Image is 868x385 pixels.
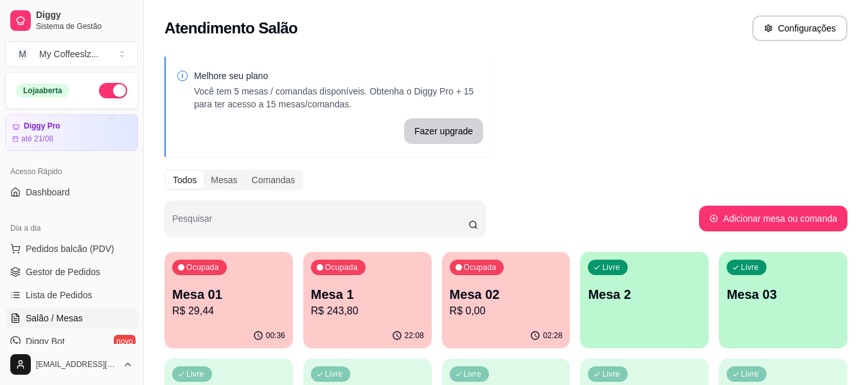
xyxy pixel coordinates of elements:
[5,5,138,36] a: DiggySistema de Gestão
[24,121,60,131] article: Diggy Pro
[325,262,358,273] p: Ocupada
[5,182,138,202] a: Dashboard
[36,10,133,21] span: Diggy
[164,252,293,348] button: OcupadaMesa 01R$ 29,4400:36
[172,285,285,303] p: Mesa 01
[325,369,343,379] p: Livre
[5,114,138,151] a: Diggy Proaté 21/08
[450,303,563,319] p: R$ 0,00
[166,171,204,189] div: Todos
[405,330,424,341] p: 22:08
[5,262,138,282] a: Gestor de Pedidos
[543,330,562,341] p: 02:28
[602,262,620,273] p: Livre
[719,252,847,348] button: LivreMesa 03
[99,83,127,98] button: Alterar Status
[404,118,483,144] button: Fazer upgrade
[26,265,100,278] span: Gestor de Pedidos
[26,289,93,301] span: Lista de Pedidos
[311,303,424,319] p: R$ 243,80
[752,15,847,41] button: Configurações
[741,369,759,379] p: Livre
[580,252,709,348] button: LivreMesa 2
[172,217,468,230] input: Pesquisar
[26,312,83,325] span: Salão / Mesas
[602,369,620,379] p: Livre
[311,285,424,303] p: Mesa 1
[204,171,244,189] div: Mesas
[5,161,138,182] div: Acesso Rápido
[245,171,303,189] div: Comandas
[186,262,219,273] p: Ocupada
[588,285,701,303] p: Mesa 2
[5,349,138,380] button: [EMAIL_ADDRESS][DOMAIN_NAME]
[741,262,759,273] p: Livre
[303,252,432,348] button: OcupadaMesa 1R$ 243,8022:08
[5,238,138,259] button: Pedidos balcão (PDV)
[699,206,847,231] button: Adicionar mesa ou comanda
[194,85,483,111] p: Você tem 5 mesas / comandas disponíveis. Obtenha o Diggy Pro + 15 para ter acesso a 15 mesas/coma...
[442,252,571,348] button: OcupadaMesa 02R$ 0,0002:28
[266,330,285,341] p: 00:36
[5,285,138,305] a: Lista de Pedidos
[36,359,118,370] span: [EMAIL_ADDRESS][DOMAIN_NAME]
[172,303,285,319] p: R$ 29,44
[26,335,65,348] span: Diggy Bot
[464,369,482,379] p: Livre
[186,369,204,379] p: Livre
[26,242,114,255] span: Pedidos balcão (PDV)
[5,331,138,352] a: Diggy Botnovo
[21,134,53,144] article: até 21/08
[164,18,297,39] h2: Atendimento Salão
[16,48,29,60] span: M
[39,48,98,60] div: My Coffeeslz ...
[16,84,69,98] div: Loja aberta
[464,262,497,273] p: Ocupada
[194,69,483,82] p: Melhore seu plano
[5,218,138,238] div: Dia a dia
[727,285,840,303] p: Mesa 03
[450,285,563,303] p: Mesa 02
[5,41,138,67] button: Select a team
[36,21,133,31] span: Sistema de Gestão
[26,186,70,199] span: Dashboard
[5,308,138,328] a: Salão / Mesas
